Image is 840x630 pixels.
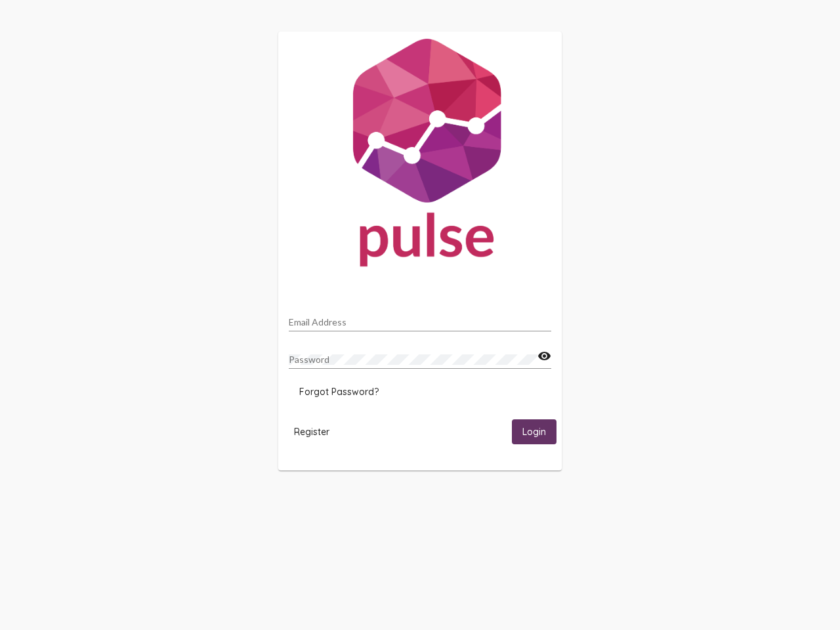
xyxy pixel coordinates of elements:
[294,426,329,438] span: Register
[278,31,562,280] img: Pulse For Good Logo
[512,419,556,444] button: Login
[299,386,379,398] span: Forgot Password?
[289,380,389,404] button: Forgot Password?
[283,419,340,444] button: Register
[522,427,546,438] span: Login
[537,348,551,364] mat-icon: visibility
